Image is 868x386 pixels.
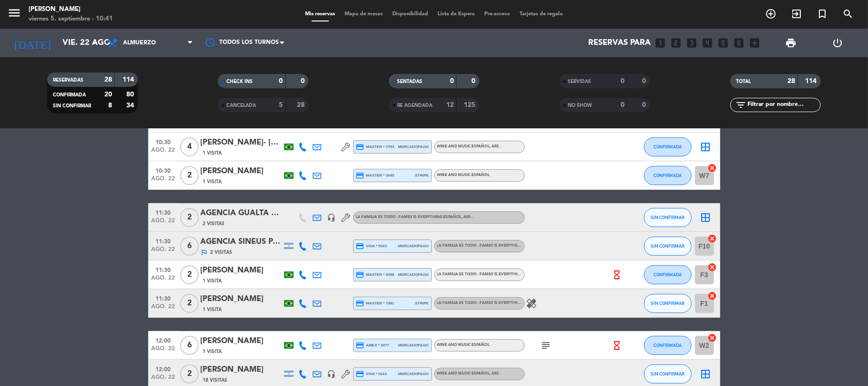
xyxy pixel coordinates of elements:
i: credit_card [356,370,365,378]
span: 1 Visita [203,348,222,355]
span: 12:00 [152,334,175,345]
i: credit_card [356,299,365,308]
span: CANCELADA [226,103,256,108]
span: RE AGENDADA [398,103,433,108]
button: SIN CONFIRMAR [644,237,692,256]
span: mercadopago [398,144,429,150]
div: [PERSON_NAME] [201,165,282,177]
span: master * 9458 [356,271,395,279]
strong: 0 [471,78,477,84]
span: La Familia es Todo - Family is Everything Español [437,272,554,276]
strong: 114 [805,78,818,84]
span: Almuerzo [123,40,156,46]
button: CONFIRMADA [644,336,692,355]
i: headset_mic [327,213,336,222]
strong: 0 [279,78,283,84]
i: looks_3 [685,37,698,49]
strong: 20 [104,91,112,98]
span: 6 [180,336,199,355]
span: 2 [180,208,199,227]
span: amex * 3077 [356,341,389,350]
div: AGENCIA SINEUS PASA A NOMBRE DE: [PERSON_NAME] [201,236,282,248]
span: 2 Visitas [211,249,233,256]
strong: 0 [450,78,454,84]
span: stripe [415,172,429,178]
span: 1 Visita [203,277,222,285]
i: add_circle_outline [765,8,776,20]
i: border_all [700,368,712,380]
span: master * 7381 [356,299,395,308]
span: La Familia es Todo - Family is Everything Español [437,301,543,305]
span: SENTADAS [398,79,423,84]
span: Lista de Espera [433,11,480,17]
span: 4 [180,137,199,156]
span: SIN CONFIRMAR [53,104,91,108]
strong: 80 [126,91,136,98]
div: [PERSON_NAME] [201,335,282,347]
span: ago. 22 [152,147,175,158]
span: master * 3045 [356,171,395,180]
span: ago. 22 [152,275,175,286]
span: ago. 22 [152,374,175,385]
span: 1 Visita [203,149,222,157]
div: [PERSON_NAME] [29,5,113,14]
span: Wine and Music Español [437,343,490,347]
i: hourglass_empty [612,270,622,280]
strong: 0 [642,102,648,108]
i: outlined_flag [201,249,208,256]
span: Wine and Music Español [437,372,501,376]
button: SIN CONFIRMAR [644,294,692,313]
span: master * 7753 [356,143,395,151]
span: mercadopago [398,371,429,377]
span: 11:30 [152,235,175,246]
span: Mis reservas [300,11,340,17]
strong: 8 [108,102,112,109]
i: subject [541,340,552,351]
i: border_all [700,212,712,223]
span: RESERVADAS [53,78,83,83]
span: CONFIRMADA [654,343,682,348]
span: Wine and Music Español [437,145,501,148]
span: visa * 0210 [356,370,387,378]
span: ago. 22 [152,246,175,257]
i: credit_card [356,143,365,151]
span: Reservas para [588,39,651,48]
button: CONFIRMADA [644,166,692,185]
i: cancel [708,163,717,173]
span: SERVIDAS [568,79,592,84]
span: 2 [180,265,199,284]
div: LOG OUT [814,29,861,57]
span: mercadopago [398,342,429,348]
i: healing [526,298,538,309]
div: viernes 5. septiembre - 10:41 [29,14,113,24]
span: 18 Visitas [203,376,228,384]
strong: 0 [301,78,306,84]
span: La Familia es Todo - Family is Everything Español [356,215,473,219]
strong: 28 [104,76,112,83]
i: headset_mic [327,370,336,378]
i: hourglass_empty [612,340,622,351]
div: [PERSON_NAME] [201,264,282,277]
div: AGENCIA GUALTA TRAVEL - [PERSON_NAME] [201,207,282,219]
span: CONFIRMADA [654,144,682,149]
span: ago. 22 [152,303,175,314]
span: 2 [180,365,199,384]
strong: 5 [279,102,283,108]
button: SIN CONFIRMAR [644,208,692,227]
span: stripe [415,300,429,306]
span: mercadopago [398,243,429,249]
span: SIN CONFIRMAR [651,215,684,220]
span: CONFIRMADA [654,272,682,277]
i: credit_card [356,242,365,250]
i: looks_one [654,37,666,49]
span: 11:30 [152,292,175,303]
span: ago. 22 [152,218,175,229]
i: add_box [748,37,761,49]
span: Wine and Music Español [437,173,490,177]
span: Disponibilidad [388,11,433,17]
span: CHECK INS [226,79,253,84]
div: [PERSON_NAME]- [PERSON_NAME] [201,136,282,149]
span: TOTAL [736,79,751,84]
div: [PERSON_NAME] [201,293,282,305]
span: 10:30 [152,136,175,147]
